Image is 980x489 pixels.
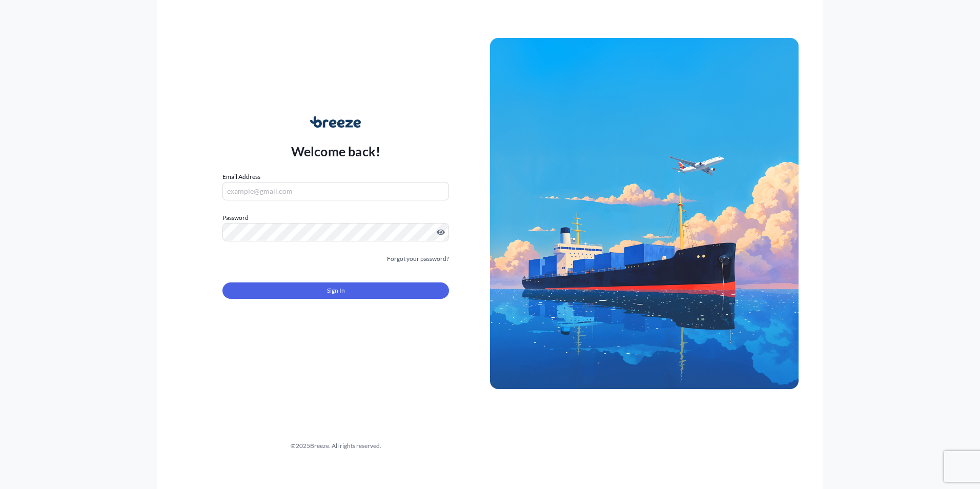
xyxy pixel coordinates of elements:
p: Welcome back! [291,143,381,159]
label: Email Address [222,172,260,182]
button: Show password [437,228,445,236]
img: Ship illustration [490,38,799,389]
label: Password [222,213,449,223]
input: example@gmail.com [222,182,449,200]
span: Sign In [327,286,345,296]
button: Sign In [222,282,449,299]
div: © 2025 Breeze. All rights reserved. [181,441,490,451]
a: Forgot your password? [387,254,449,264]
